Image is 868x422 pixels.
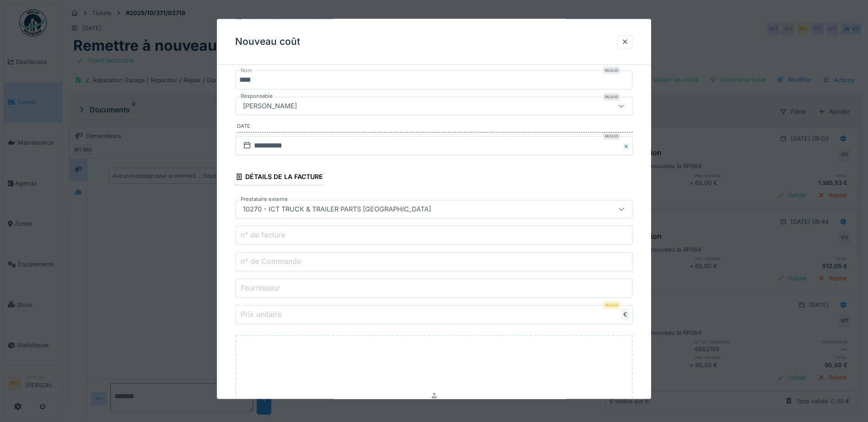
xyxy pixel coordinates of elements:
[603,132,620,140] div: Requis
[239,195,290,203] label: Prestataire externe
[239,309,283,320] label: Prix unitaire
[603,93,620,100] div: Requis
[239,282,282,293] label: Fournisseur
[235,170,323,185] div: Détails de la facture
[325,399,543,407] p: Déposez directement des fichiers ici, ou cliquez pour sélectionner des fichiers
[603,301,620,309] div: Requis
[623,136,633,155] button: Close
[237,122,633,132] label: Date
[239,204,435,214] div: 10270 - ICT TRUCK & TRAILER PARTS [GEOGRAPHIC_DATA]
[239,67,254,74] label: Nom
[239,101,301,111] div: [PERSON_NAME]
[621,308,629,321] div: €
[603,67,620,74] div: Requis
[235,36,300,47] h3: Nouveau coût
[239,229,287,240] label: n° de facture
[239,92,275,100] label: Responsable
[239,256,303,267] label: n° de Commande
